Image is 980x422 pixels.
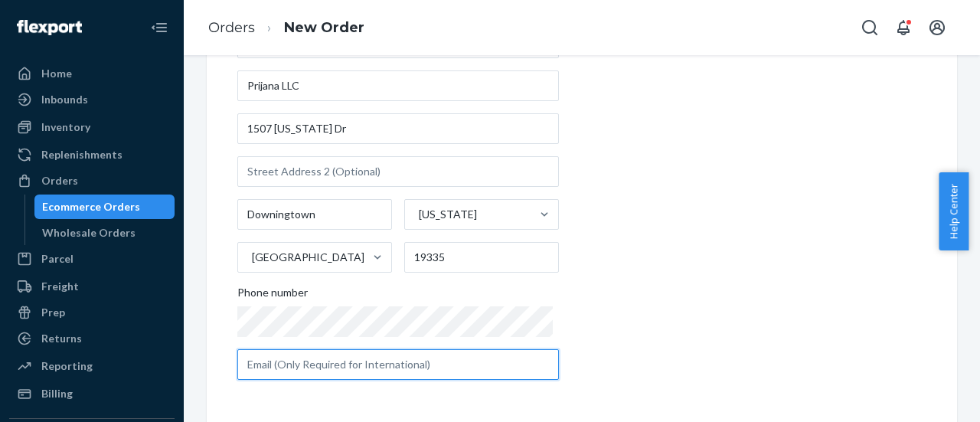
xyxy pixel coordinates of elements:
[196,5,377,51] ol: breadcrumbs
[417,207,419,222] input: [US_STATE]
[41,305,65,320] div: Prep
[42,225,136,240] div: Wholesale Orders
[9,381,175,406] a: Billing
[419,207,477,222] div: [US_STATE]
[237,113,559,144] input: Street Address
[9,115,175,139] a: Inventory
[888,12,919,43] button: Open notifications
[250,250,252,265] input: [GEOGRAPHIC_DATA]
[9,300,175,325] a: Prep
[17,20,82,35] img: Flexport logo
[9,354,175,378] a: Reporting
[854,12,885,43] button: Open Search Box
[41,251,73,267] div: Parcel
[208,19,255,36] a: Orders
[41,119,90,135] div: Inventory
[922,12,952,43] button: Open account menu
[939,172,969,250] button: Help Center
[237,349,559,380] input: Email (Only Required for International)
[9,274,175,299] a: Freight
[41,331,82,346] div: Returns
[237,70,559,101] input: Company Name
[9,326,175,351] a: Returns
[9,247,175,271] a: Parcel
[9,87,175,112] a: Inbounds
[41,92,88,107] div: Inbounds
[41,66,72,81] div: Home
[144,12,175,43] button: Close Navigation
[237,199,392,230] input: City
[237,285,308,306] span: Phone number
[34,195,175,219] a: Ecommerce Orders
[284,19,364,36] a: New Order
[34,221,175,245] a: Wholesale Orders
[41,147,122,162] div: Replenishments
[9,61,175,86] a: Home
[41,386,73,401] div: Billing
[41,358,93,374] div: Reporting
[404,242,559,273] input: ZIP Code
[9,142,175,167] a: Replenishments
[252,250,364,265] div: [GEOGRAPHIC_DATA]
[41,173,78,188] div: Orders
[9,168,175,193] a: Orders
[41,279,79,294] div: Freight
[237,156,559,187] input: Street Address 2 (Optional)
[42,199,140,214] div: Ecommerce Orders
